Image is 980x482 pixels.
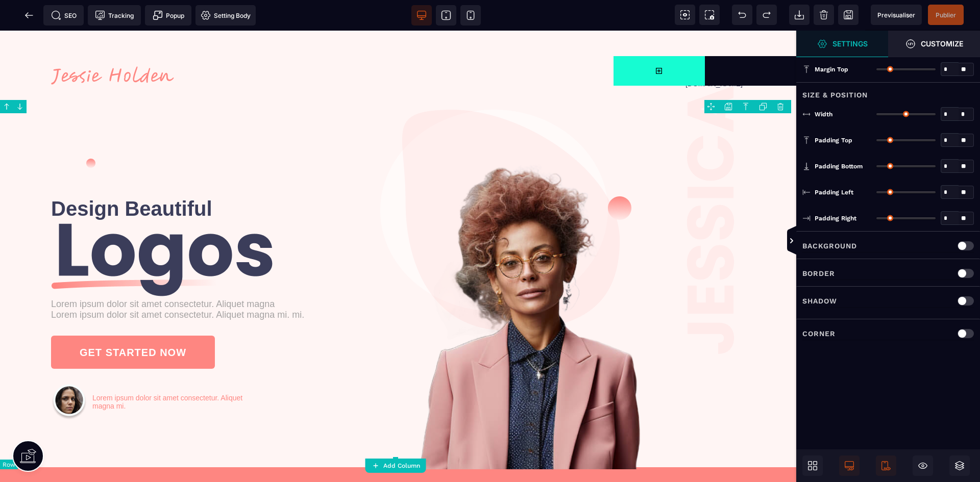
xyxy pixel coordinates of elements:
span: Padding Bottom [815,162,863,170]
span: Screenshot [699,5,720,25]
span: Tracking [95,10,134,20]
img: 8847f0da470f36bb7bd186477dc7e0e6_image_1_(3).png [398,118,640,439]
p: Border [802,267,835,280]
span: Margin Top [815,65,848,73]
button: Add Column [365,459,426,473]
span: Setting Body [201,10,251,20]
span: Mobile Only [876,455,896,476]
span: Open Style Manager [888,31,980,57]
button: GET STARTED NOW [51,305,215,338]
span: Padding Right [815,214,856,222]
p: Corner [802,327,836,340]
span: Preview [871,5,922,25]
span: Desktop Only [839,455,860,476]
img: 05d724f234212e55da7924eda8ae7c21_Group_12.png [51,193,276,266]
text: Design Beautiful [51,163,398,193]
span: Hide/Show Block [913,455,933,476]
span: Open Layers [949,455,970,476]
span: Open Blocks [802,455,823,476]
p: Background [802,240,857,252]
text: Lorem ipsum dolor sit amet consectetur. Aliquet magna Lorem ipsum dolor sit amet consectetur. Ali... [51,266,398,292]
strong: Customize [921,40,963,47]
span: View components [675,5,695,25]
div: Size & Position [796,82,980,101]
span: SEO [51,10,77,20]
p: Shadow [802,295,837,307]
span: Popup [153,10,184,20]
img: 9563c74daac0dde64791e2d68d25dc8a_Ellipse_1_(1).png [51,353,87,390]
span: Publier [936,11,956,19]
span: Previsualiser [877,11,915,19]
span: Settings [796,31,888,57]
span: Width [815,110,832,118]
span: Open Blocks [614,26,705,55]
span: Padding Left [815,188,853,196]
strong: Add Column [383,462,420,469]
img: 7846bf60b50d1368bc4f2c111ceec227_logo.png [51,36,174,54]
text: Lorem ipsum dolor sit amet consectetur. Aliquet magna mi. [92,361,266,382]
strong: Settings [832,40,868,47]
span: Padding Top [815,136,852,144]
